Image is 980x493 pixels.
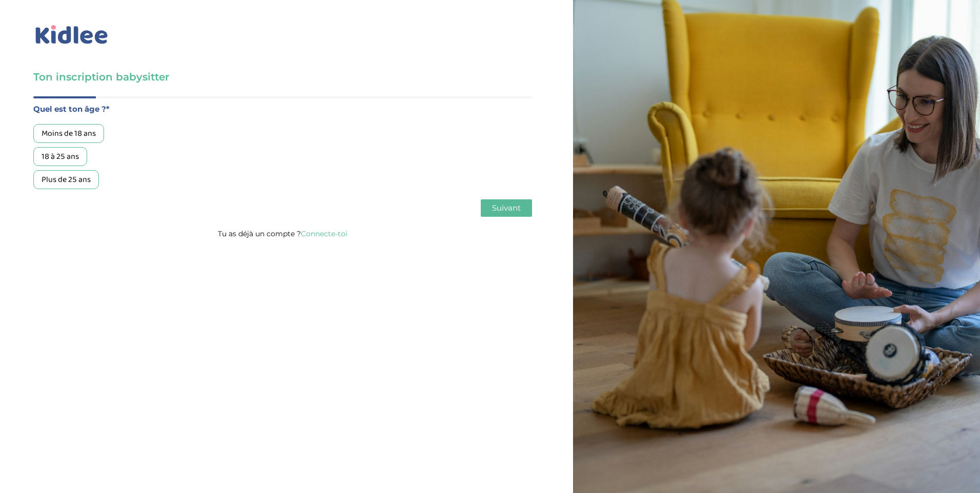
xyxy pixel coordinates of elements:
p: Tu as déjà un compte ? [33,227,532,240]
div: Plus de 25 ans [33,170,99,189]
button: Suivant [481,199,532,217]
div: Moins de 18 ans [33,124,104,143]
span: Suivant [492,203,521,213]
a: Connecte-toi [301,229,348,238]
h3: Ton inscription babysitter [33,70,532,84]
label: Quel est ton âge ?* [33,102,532,116]
div: 18 à 25 ans [33,147,87,166]
img: logo_kidlee_bleu [33,23,110,47]
button: Précédent [33,199,81,217]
